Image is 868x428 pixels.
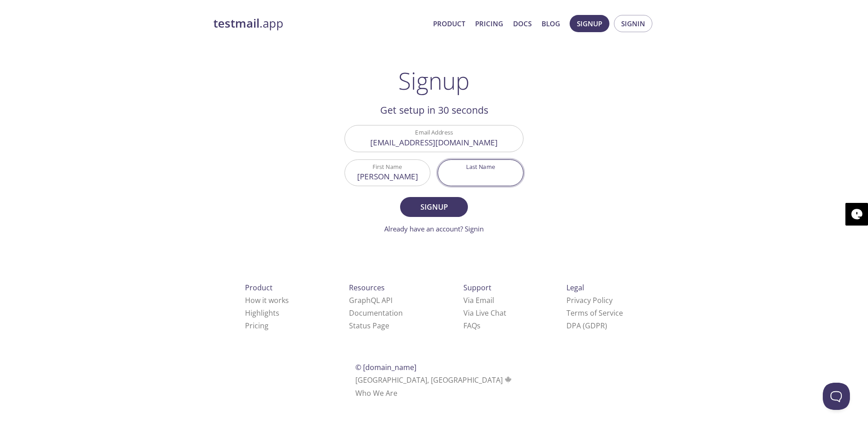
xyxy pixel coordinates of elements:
a: Pricing [245,321,269,331]
span: [GEOGRAPHIC_DATA], [GEOGRAPHIC_DATA] [355,375,513,385]
a: Terms of Service [566,308,623,318]
a: Pricing [475,18,503,29]
span: Support [463,283,491,293]
a: Via Live Chat [463,308,506,318]
span: Legal [566,283,584,293]
a: GraphQL API [349,295,392,305]
span: Signin [621,18,645,29]
a: DPA (GDPR) [566,321,607,331]
a: Docs [513,18,532,29]
button: Signin [614,15,652,32]
a: Product [433,18,465,29]
a: How it works [245,295,289,305]
a: Privacy Policy [566,295,613,305]
span: Product [245,283,273,293]
a: Status Page [349,321,389,331]
a: Documentation [349,308,403,318]
strong: testmail [213,15,259,31]
button: Signup [570,15,609,32]
a: Who We Are [355,388,397,398]
span: Signup [410,201,458,213]
a: testmail.app [213,16,426,31]
h1: Signup [398,67,470,94]
h2: Get setup in 30 seconds [344,102,524,118]
span: Resources [349,283,385,293]
iframe: Help Scout Beacon - Open [823,383,850,410]
span: Signup [577,18,602,29]
a: FAQ [463,321,481,331]
a: Already have an account? Signin [384,224,484,233]
span: © [DOMAIN_NAME] [355,362,416,372]
span: s [477,321,481,331]
a: Blog [542,18,560,29]
button: Signup [400,197,468,217]
a: Via Email [463,295,494,305]
a: Highlights [245,308,279,318]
